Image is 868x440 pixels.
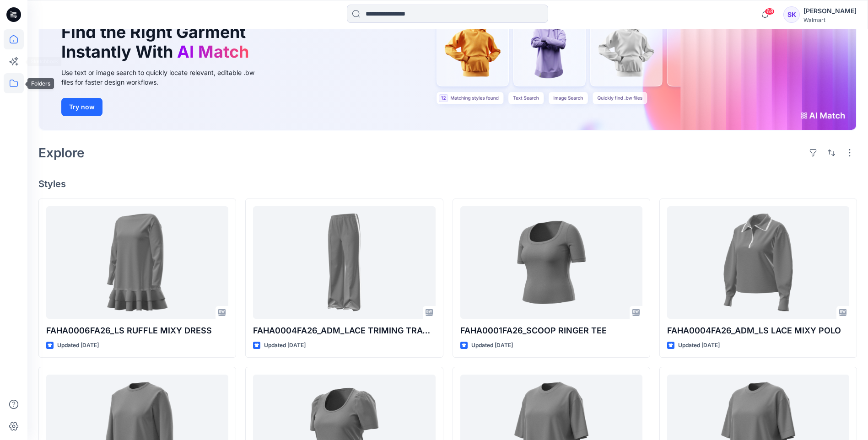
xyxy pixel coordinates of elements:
[783,6,800,23] div: SK
[38,145,85,160] h2: Explore
[460,324,642,337] p: FAHA0001FA26_SCOOP RINGER TEE
[803,16,857,23] div: Walmart
[253,324,435,337] p: FAHA0004FA26_ADM_LACE TRIMING TRACKPANT
[460,206,642,318] a: FAHA0001FA26_SCOOP RINGER TEE
[253,206,435,318] a: FAHA0004FA26_ADM_LACE TRIMING TRACKPANT
[667,324,849,337] p: FAHA0004FA26_ADM_LS LACE MIXY POLO
[471,341,513,350] p: Updated [DATE]
[46,206,228,318] a: FAHA0006FA26_LS RUFFLE MIXY DRESS
[803,5,857,16] div: [PERSON_NAME]
[61,98,102,116] button: Try now
[57,341,99,350] p: Updated [DATE]
[264,341,306,350] p: Updated [DATE]
[61,22,253,62] h1: Find the Right Garment Instantly With
[667,206,849,318] a: FAHA0004FA26_ADM_LS LACE MIXY POLO
[38,178,857,189] h4: Styles
[177,42,249,62] span: AI Match
[678,341,720,350] p: Updated [DATE]
[765,8,775,15] span: 68
[61,68,267,87] div: Use text or image search to quickly locate relevant, editable .bw files for faster design workflows.
[46,324,228,337] p: FAHA0006FA26_LS RUFFLE MIXY DRESS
